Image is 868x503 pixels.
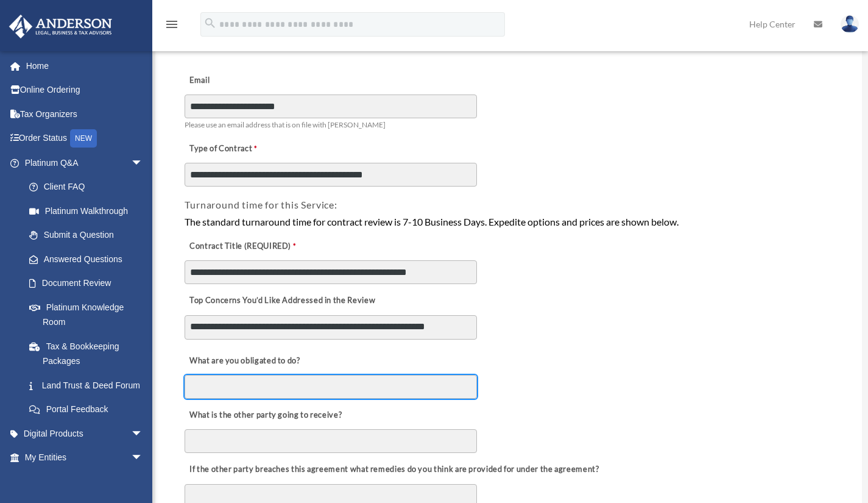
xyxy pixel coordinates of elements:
[5,15,116,38] img: Anderson Advisors Platinum Portal
[17,247,161,271] a: Answered Questions
[17,223,161,248] a: Submit a Question
[185,292,378,309] label: Top Concerns You’d Like Addressed in the Review
[185,407,345,424] label: What is the other party going to receive?
[185,352,306,369] label: What are you obligated to do?
[9,102,161,126] a: Tax Organizers
[185,120,386,129] span: Please use an email address that is on file with [PERSON_NAME]
[17,295,161,334] a: Platinum Knowledge Room
[164,17,179,32] i: menu
[185,140,306,157] label: Type of Contract
[9,126,161,151] a: Order StatusNEW
[9,421,161,446] a: Digital Productsarrow_drop_down
[841,15,859,33] img: User Pic
[17,334,161,373] a: Tax & Bookkeeping Packages
[203,16,217,30] i: search
[185,72,306,89] label: Email
[17,398,161,422] a: Portal Feedback
[164,21,179,32] a: menu
[17,175,161,199] a: Client FAQ
[17,373,161,398] a: Land Trust & Deed Forum
[131,421,155,446] span: arrow_drop_down
[185,199,337,210] span: Turnaround time for this Service:
[9,78,161,102] a: Online Ordering
[17,271,155,296] a: Document Review
[185,238,306,255] label: Contract Title (REQUIRED)
[17,199,161,223] a: Platinum Walkthrough
[131,446,155,471] span: arrow_drop_down
[70,129,97,148] div: NEW
[9,446,161,470] a: My Entitiesarrow_drop_down
[9,151,161,175] a: Platinum Q&Aarrow_drop_down
[185,461,602,478] label: If the other party breaches this agreement what remedies do you think are provided for under the ...
[131,151,155,176] span: arrow_drop_down
[9,54,161,78] a: Home
[185,214,832,230] div: The standard turnaround time for contract review is 7-10 Business Days. Expedite options and pric...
